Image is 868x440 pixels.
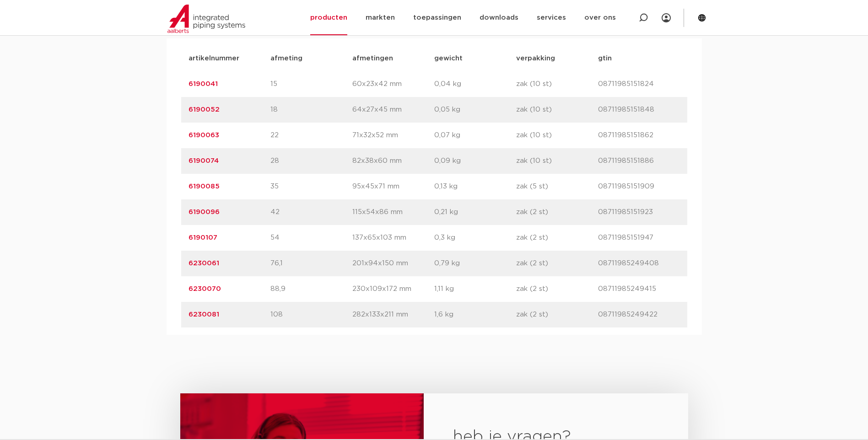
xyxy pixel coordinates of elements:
p: 35 [270,181,352,192]
p: 88,9 [270,284,352,295]
p: zak (10 st) [516,104,598,115]
p: 0,3 kg [434,232,516,243]
p: verpakking [516,53,598,64]
p: 18 [270,104,352,115]
p: 0,13 kg [434,181,516,192]
p: afmeting [270,53,352,64]
p: 28 [270,156,352,166]
p: 95x45x71 mm [352,181,434,192]
a: 6230081 [189,311,219,318]
p: 0,09 kg [434,156,516,166]
p: zak (5 st) [516,181,598,192]
a: 6190107 [189,234,217,241]
p: zak (10 st) [516,79,598,90]
a: 6190052 [189,106,220,113]
p: zak (2 st) [516,207,598,218]
p: artikelnummer [189,53,270,64]
p: zak (2 st) [516,258,598,269]
p: 76,1 [270,258,352,269]
p: 115x54x86 mm [352,207,434,218]
p: 08711985151824 [598,79,680,90]
p: 0,04 kg [434,79,516,90]
p: zak (2 st) [516,309,598,320]
p: 137x65x103 mm [352,232,434,243]
p: 0,07 kg [434,130,516,141]
a: 6190041 [189,80,218,87]
p: 08711985249415 [598,284,680,295]
p: 08711985151848 [598,104,680,115]
p: afmetingen [352,53,434,64]
p: 08711985151909 [598,181,680,192]
p: 201x94x150 mm [352,258,434,269]
p: 282x133x211 mm [352,309,434,320]
p: 0,05 kg [434,104,516,115]
p: 82x38x60 mm [352,156,434,166]
p: gtin [598,53,680,64]
p: 230x109x172 mm [352,284,434,295]
p: 0,79 kg [434,258,516,269]
p: 08711985151947 [598,232,680,243]
p: 08711985151886 [598,156,680,166]
p: 54 [270,232,352,243]
p: 15 [270,79,352,90]
p: 0,21 kg [434,207,516,218]
p: 108 [270,309,352,320]
p: gewicht [434,53,516,64]
a: 6190063 [189,132,219,139]
p: 22 [270,130,352,141]
p: 08711985249422 [598,309,680,320]
a: 6230070 [189,285,221,292]
p: 60x23x42 mm [352,79,434,90]
p: 42 [270,207,352,218]
a: 6190085 [189,183,220,190]
p: 08711985151923 [598,207,680,218]
p: 64x27x45 mm [352,104,434,115]
p: zak (10 st) [516,130,598,141]
p: zak (2 st) [516,232,598,243]
a: 6190096 [189,209,220,215]
p: zak (2 st) [516,284,598,295]
p: 08711985151862 [598,130,680,141]
p: 1,11 kg [434,284,516,295]
p: zak (10 st) [516,156,598,166]
a: 6190074 [189,157,219,164]
a: 6230061 [189,260,219,267]
p: 08711985249408 [598,258,680,269]
p: 1,6 kg [434,309,516,320]
p: 71x32x52 mm [352,130,434,141]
